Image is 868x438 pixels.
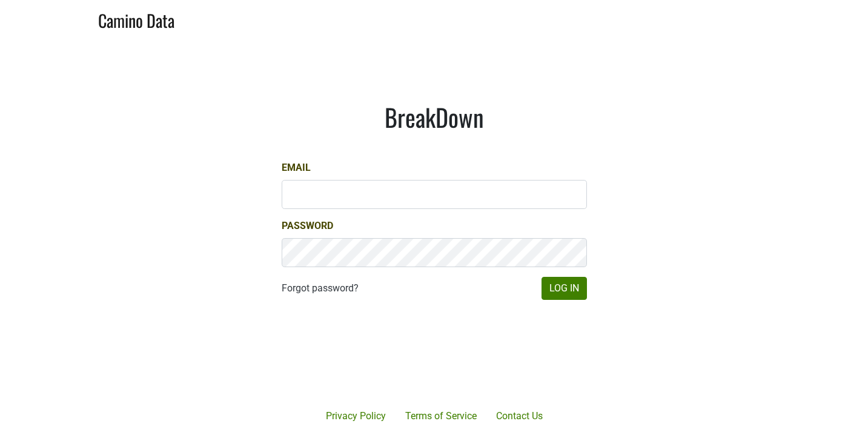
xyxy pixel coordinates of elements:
label: Password [282,219,333,233]
a: Forgot password? [282,281,359,296]
h1: BreakDown [282,102,587,131]
a: Contact Us [486,404,552,428]
label: Email [282,161,311,175]
button: Log In [542,277,587,300]
a: Camino Data [98,5,174,33]
a: Terms of Service [396,404,486,428]
a: Privacy Policy [316,404,396,428]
